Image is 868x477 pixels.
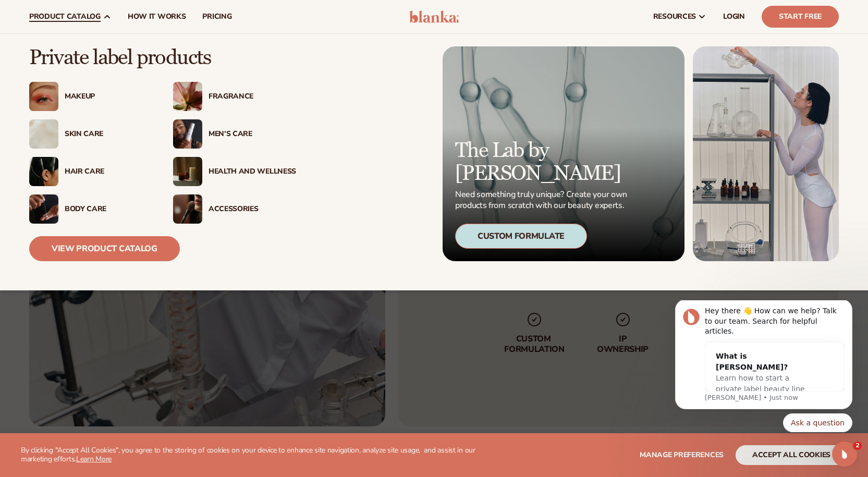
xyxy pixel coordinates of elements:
div: Quick reply options [16,113,193,132]
a: Male hand applying moisturizer. Body Care [29,194,152,224]
div: Hair Care [65,167,152,176]
div: Hey there 👋 How can we help? Talk to our team. Search for helpful articles. [45,6,185,36]
p: Need something truly unique? Create your own products from scratch with our beauty experts. [455,189,630,211]
span: Manage preferences [640,450,724,460]
img: Male holding moisturizer bottle. [173,119,202,149]
img: logo [409,10,459,23]
span: product catalog [29,13,101,21]
button: accept all cookies [736,445,847,465]
a: Candles and incense on table. Health And Wellness [173,157,296,186]
span: How It Works [128,13,186,21]
a: Start Free [762,6,839,28]
p: By clicking "Accept All Cookies", you agree to the storing of cookies on your device to enhance s... [21,446,504,464]
img: Female in lab with equipment. [693,46,839,261]
iframe: Intercom notifications message [659,300,868,438]
a: Learn More [76,454,112,464]
img: Female with makeup brush. [173,194,202,224]
a: Female with makeup brush. Accessories [173,194,296,224]
div: Accessories [209,205,296,214]
p: Private label products [29,46,296,69]
a: Microscopic product formula. The Lab by [PERSON_NAME] Need something truly unique? Create your ow... [443,46,684,261]
div: Fragrance [209,92,296,101]
span: LOGIN [723,13,745,21]
img: Female with glitter eye makeup. [29,82,58,111]
div: Message content [45,6,185,91]
p: The Lab by [PERSON_NAME] [455,139,630,185]
a: View Product Catalog [29,236,180,261]
a: Pink blooming flower. Fragrance [173,82,296,111]
div: Makeup [65,92,152,101]
p: Message from Lee, sent Just now [45,93,185,102]
iframe: Intercom live chat [832,442,857,467]
div: Custom Formulate [455,224,587,249]
div: Skin Care [65,130,152,139]
a: Female with glitter eye makeup. Makeup [29,82,152,111]
img: Candles and incense on table. [173,157,202,186]
button: Quick reply: Ask a question [124,113,193,132]
div: Men’s Care [209,130,296,139]
span: resources [653,13,696,21]
div: What is [PERSON_NAME]?Learn how to start a private label beauty line with [PERSON_NAME] [46,42,164,114]
div: What is [PERSON_NAME]? [56,51,153,72]
a: Male holding moisturizer bottle. Men’s Care [173,119,296,149]
div: Body Care [65,205,152,214]
img: Pink blooming flower. [173,82,202,111]
img: Profile image for Lee [23,8,40,25]
img: Female hair pulled back with clips. [29,157,58,186]
img: Male hand applying moisturizer. [29,194,58,224]
span: 2 [853,442,862,450]
span: pricing [202,13,231,21]
a: Female hair pulled back with clips. Hair Care [29,157,152,186]
button: Manage preferences [640,445,724,465]
img: Cream moisturizer swatch. [29,119,58,149]
a: Cream moisturizer swatch. Skin Care [29,119,152,149]
span: Learn how to start a private label beauty line with [PERSON_NAME] [56,74,145,104]
div: Health And Wellness [209,167,296,176]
